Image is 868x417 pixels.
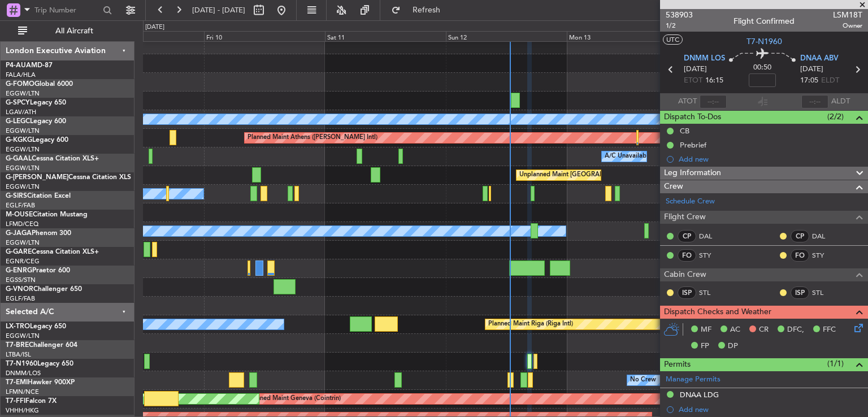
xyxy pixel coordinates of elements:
div: Planned Maint Athens ([PERSON_NAME] Intl) [248,129,377,146]
div: Unplanned Maint [GEOGRAPHIC_DATA] ([GEOGRAPHIC_DATA]) [519,167,705,184]
div: FO [678,249,696,262]
span: G-SIRS [6,193,27,199]
span: Flight Crew [664,211,706,224]
span: Owner [833,21,862,31]
a: STY [812,250,837,260]
a: STL [699,288,724,298]
a: LGAV/ATH [6,108,36,116]
span: DFC, [787,324,804,336]
a: Manage Permits [666,374,721,385]
a: DNMM/LOS [6,369,41,377]
div: FO [791,249,809,262]
span: LX-TRO [6,323,30,330]
a: DAL [699,231,724,241]
a: FALA/HLA [6,71,36,79]
span: ATOT [678,96,697,107]
a: EGGW/LTN [6,164,40,172]
div: CP [678,230,696,242]
span: G-GARE [6,249,32,255]
span: [DATE] [800,64,823,75]
a: G-LEGCLegacy 600 [6,118,66,125]
div: ISP [791,286,809,299]
div: A/C Unavailable [605,148,652,165]
span: G-LEGC [6,118,30,125]
a: EGGW/LTN [6,238,40,247]
a: LFMD/CEQ [6,220,38,228]
a: T7-N1960Legacy 650 [6,360,73,367]
a: T7-FFIFalcon 7X [6,398,57,405]
span: G-GAAL [6,155,32,162]
button: Refresh [386,1,454,19]
a: G-KGKGLegacy 600 [6,137,68,144]
span: ALDT [831,96,850,107]
span: [DATE] [684,64,707,75]
div: Add new [679,405,862,414]
div: Sat 11 [325,31,446,41]
span: FFC [823,324,836,336]
input: Trip Number [34,2,99,19]
span: T7-N1960 [747,36,782,47]
a: P4-AUAMD-87 [6,62,53,69]
div: CP [791,230,809,242]
span: ETOT [684,75,702,86]
span: ELDT [821,75,839,86]
div: [DATE] [145,23,164,32]
span: 1/2 [666,21,693,31]
a: Schedule Crew [666,196,715,207]
span: (1/1) [827,358,844,370]
span: DNMM LOS [684,53,725,64]
div: ISP [678,286,696,299]
span: Permits [664,358,691,371]
span: AC [730,324,740,336]
a: M-OUSECitation Mustang [6,211,88,218]
a: EGNR/CEG [6,257,40,266]
div: Fri 10 [204,31,325,41]
span: Refresh [403,6,450,14]
input: --:-- [700,95,727,108]
a: LFMN/NCE [6,388,39,396]
span: Cabin Crew [664,268,706,281]
div: Planned Maint Riga (Riga Intl) [488,316,573,333]
a: STL [812,288,837,298]
div: Sun 12 [446,31,567,41]
a: G-FOMOGlobal 6000 [6,81,73,88]
a: EGGW/LTN [6,183,40,191]
a: T7-BREChallenger 604 [6,342,77,349]
div: Flight Confirmed [734,15,795,27]
span: LSM18T [833,9,862,21]
a: G-GAALCessna Citation XLS+ [6,155,99,162]
span: Dispatch Checks and Weather [664,306,771,319]
span: Crew [664,180,683,193]
a: G-SIRSCitation Excel [6,193,71,199]
a: G-[PERSON_NAME]Cessna Citation XLS [6,174,131,181]
a: EGGW/LTN [6,332,40,340]
span: Dispatch To-Dos [664,111,721,124]
span: CR [759,324,769,336]
span: G-[PERSON_NAME] [6,174,68,181]
a: G-SPCYLegacy 650 [6,99,66,106]
a: G-VNORChallenger 650 [6,286,82,293]
span: MF [701,324,711,336]
span: G-SPCY [6,99,30,106]
div: Add new [679,154,862,164]
div: Planned Maint Geneva (Cointrin) [248,390,341,407]
span: G-JAGA [6,230,32,237]
a: EGSS/STN [6,276,36,284]
div: DNAA LDG [680,390,719,399]
span: DNAA ABV [800,53,839,64]
a: EGLF/FAB [6,201,35,210]
span: T7-BRE [6,342,29,349]
span: T7-FFI [6,398,25,405]
span: 00:50 [753,62,771,73]
a: LTBA/ISL [6,350,31,359]
a: VHHH/HKG [6,406,39,415]
div: CB [680,126,689,136]
a: EGGW/LTN [6,89,40,98]
a: G-GARECessna Citation XLS+ [6,249,99,255]
a: T7-EMIHawker 900XP [6,379,75,386]
span: G-FOMO [6,81,34,88]
a: EGGW/LTN [6,145,40,154]
div: No Crew [630,372,656,389]
span: DP [728,341,738,352]
span: (2/2) [827,111,844,123]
